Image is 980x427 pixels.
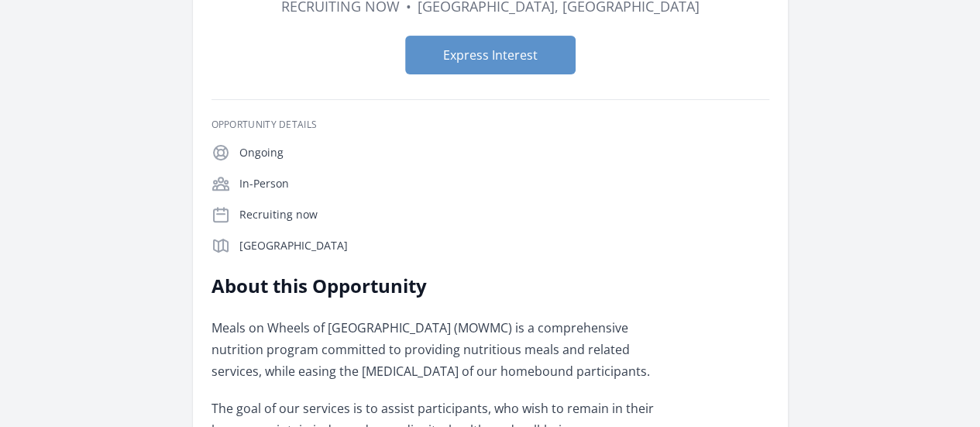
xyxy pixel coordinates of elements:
[239,145,769,160] p: Ongoing
[239,238,769,253] p: [GEOGRAPHIC_DATA]
[211,119,769,131] h3: Opportunity Details
[239,176,769,191] p: In-Person
[405,36,576,74] button: Express Interest
[211,317,665,382] p: Meals on Wheels of [GEOGRAPHIC_DATA] (MOWMC) is a comprehensive nutrition program committed to pr...
[239,207,769,222] p: Recruiting now
[211,274,665,298] h2: About this Opportunity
